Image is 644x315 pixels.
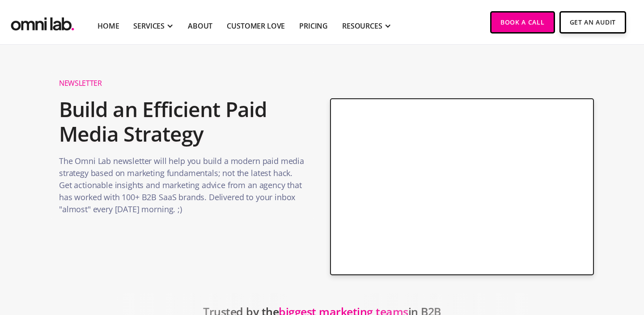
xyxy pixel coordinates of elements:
[133,21,165,31] div: SERVICES
[9,11,76,33] img: Omni Lab: B2B SaaS Demand Generation Agency
[59,79,305,88] h1: Newsletter
[97,21,119,31] a: Home
[188,21,212,31] a: About
[59,92,305,151] h2: Build an Efficient Paid Media Strategy
[483,211,644,315] iframe: Chat Widget
[9,11,76,33] a: home
[559,11,626,34] a: Get An Audit
[227,21,285,31] a: Customer Love
[299,21,328,31] a: Pricing
[490,11,555,34] a: Book a Call
[59,155,305,220] p: The Omni Lab newsletter will help you build a modern paid media strategy based on marketing funda...
[342,21,382,31] div: RESOURCES
[345,122,579,252] iframe: Form 0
